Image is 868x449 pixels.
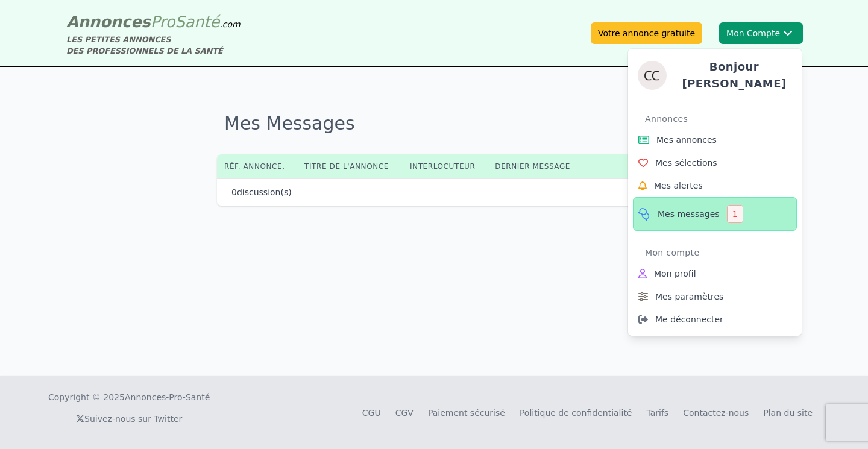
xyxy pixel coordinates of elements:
[403,154,488,178] th: Interlocuteur
[633,174,797,197] a: Mes alertes
[658,208,720,220] span: Mes messages
[633,151,797,174] a: Mes sélections
[591,22,702,44] a: Votre annonce gratuite
[217,154,297,178] th: Réf. annonce.
[66,34,241,57] div: LES PETITES ANNONCES DES PROFESSIONNELS DE LA SANTÉ
[655,290,723,303] span: Mes paramètres
[520,408,632,418] a: Politique de confidentialité
[48,391,210,403] div: Copyright © 2025
[231,187,237,197] span: 0
[66,13,241,31] a: AnnoncesProSanté.com
[362,408,381,418] a: CGU
[727,205,743,223] div: 1
[645,109,797,128] div: Annonces
[683,408,749,418] a: Contactez-nous
[654,180,703,192] span: Mes alertes
[395,408,414,418] a: CGV
[231,186,292,198] p: discussion(s)
[676,58,792,92] h4: Bonjour [PERSON_NAME]
[719,22,803,44] button: Mon ComptecatherineBonjour [PERSON_NAME]AnnoncesMes annoncesMes sélectionsMes alertesMes messages...
[656,134,717,146] span: Mes annonces
[633,197,797,231] a: Mes messages1
[219,19,240,29] span: .com
[488,154,583,178] th: Dernier message
[638,61,667,90] img: catherine
[151,13,175,31] span: Pro
[76,414,182,424] a: Suivez-nous sur Twitter
[633,308,797,331] a: Me déconnecter
[297,154,403,178] th: Titre de l'annonce
[125,391,210,403] a: Annonces-Pro-Santé
[633,285,797,308] a: Mes paramètres
[646,408,668,418] a: Tarifs
[633,128,797,151] a: Mes annonces
[66,13,151,31] span: Annonces
[645,243,797,262] div: Mon compte
[633,262,797,285] a: Mon profil
[655,157,717,169] span: Mes sélections
[654,268,696,280] span: Mon profil
[217,105,651,142] h1: Mes Messages
[428,408,505,418] a: Paiement sécurisé
[763,408,813,418] a: Plan du site
[655,313,723,325] span: Me déconnecter
[175,13,219,31] span: Santé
